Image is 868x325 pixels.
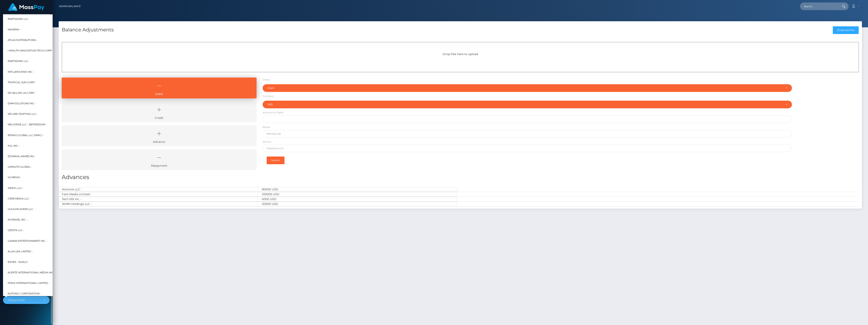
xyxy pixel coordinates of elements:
[263,140,271,144] label: Source
[62,173,859,181] h3: Advances
[8,270,76,275] span: Alerte International Media Inc. - StripperFans
[59,187,258,192] div: Atomick LLC -
[8,164,32,170] span: UHealth Global -
[263,130,792,137] input: Monthly fee
[62,125,257,146] a: Advance
[263,78,270,82] label: Client
[8,291,41,296] span: Nutonic Corporation -
[258,197,457,201] div: -5000 USD
[8,217,28,222] span: Ncrease, Inc. -
[3,296,50,304] button: Choose Client
[8,122,45,127] span: Meliorise LLC - BEfreedom
[59,2,81,11] a: Admin Balance
[8,69,34,75] span: InfluenceInk Inc -
[8,143,20,148] span: Kul Inc. -
[8,27,21,32] span: MassPay -
[8,175,21,180] span: VS Media -
[8,48,54,53] span: I HEALTH INNOVATION TECH CORP -
[8,80,36,85] span: Tropical Sun Corp -
[263,111,283,114] label: Amount to Debit
[267,86,783,90] div: Client
[263,94,274,98] label: Currency
[8,37,37,43] span: Atlas Distributions -
[833,26,859,34] a: Sample File
[8,16,30,22] span: RNetwork LLC -
[8,249,33,254] span: Alua USA Limited -
[8,59,30,64] span: rNetwork LLC -
[258,202,457,206] div: -30000 USD
[263,145,792,152] input: Checkout LLC
[8,196,31,201] span: Cre8 Media LLC -
[263,84,792,92] button: Client
[8,3,44,11] img: MassPay Logo
[443,52,478,56] span: Drop files here to upload
[59,202,258,206] div: WMM Holdings LLC -
[263,125,270,129] label: Notes
[8,238,48,244] span: Gamma Entertainment Inc. -
[62,149,257,170] a: Repayment
[62,78,257,98] a: Debit
[8,101,36,106] span: DMM Solutions Inc -
[8,133,44,138] span: Renao Global LLC (MWC) -
[8,228,24,233] span: UzestA LLC -
[8,112,38,117] span: Secure Staffing LLC -
[59,197,258,201] div: Tech 555 Inc. -
[258,192,457,197] div: -100000 USD
[267,103,783,106] div: USD
[8,259,28,265] span: Envex - Nualo
[258,187,457,192] div: -85900 USD
[62,26,114,33] h4: Balance Adjustments
[8,154,36,159] span: [DOMAIN_NAME] INC -
[8,90,36,96] span: MG Billing US Corp -
[8,185,24,191] span: Arieyl LLC -
[8,298,40,302] div: Choose Client
[800,2,838,10] input: Search...
[8,207,35,212] span: Gold4Players LLC -
[8,281,50,286] span: Fenix International Limited -
[62,101,257,122] a: Credit
[263,101,792,108] button: USD
[59,192,258,197] div: Fans Media Limited -
[267,157,284,164] button: Submit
